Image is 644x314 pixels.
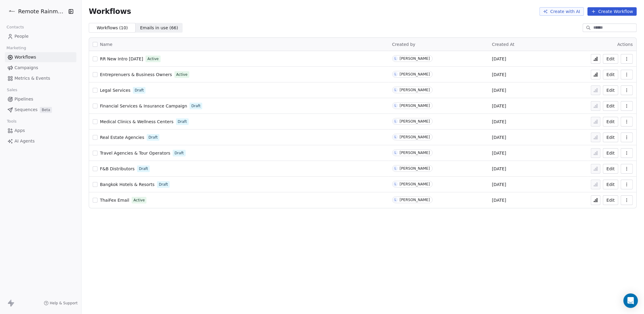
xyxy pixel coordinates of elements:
span: Draft [191,103,200,109]
div: L [395,72,396,77]
span: Financial Services & Insurance Campaign [100,104,187,108]
div: [PERSON_NAME] [400,166,430,171]
span: Created At [492,42,514,47]
span: Metrics & Events [14,75,50,82]
span: [DATE] [492,166,506,172]
div: [PERSON_NAME] [400,119,430,123]
span: RR New Intro [DATE] [100,56,143,61]
span: People [14,33,29,40]
span: F&B Distributors [100,166,135,171]
a: Legal Services [100,87,130,93]
span: Active [176,72,187,77]
div: [PERSON_NAME] [400,88,430,92]
button: Edit [603,54,618,64]
a: F&B Distributors [100,166,135,172]
button: Edit [603,133,618,142]
button: Remote Rainmaker [7,6,64,17]
span: Draft [139,166,148,171]
a: Real Estate Agencies [100,134,144,140]
span: Marketing [4,43,29,53]
span: Draft [135,88,144,93]
span: Sequences [14,107,37,113]
span: Travel Agencies & Tour Operators [100,151,170,155]
span: Active [147,56,159,62]
a: Edit [603,195,618,205]
button: Create with AI [540,7,584,16]
div: [PERSON_NAME] [400,182,430,186]
div: Domain Overview [23,36,54,40]
div: [PERSON_NAME] [400,198,430,202]
span: Draft [178,119,187,124]
a: Entreprenuers & Business Owners [100,72,172,78]
div: L [395,119,396,124]
span: Entreprenuers & Business Owners [100,72,172,77]
div: L [395,166,396,171]
span: Workflows [89,7,131,16]
span: Real Estate Agencies [100,135,144,140]
div: Open Intercom Messenger [623,293,638,308]
button: Edit [603,180,618,189]
button: Edit [603,85,618,95]
span: Contacts [4,23,27,32]
span: ThaiFex Email [100,198,129,203]
span: Active [133,197,145,203]
div: L [395,150,396,155]
a: Workflows [5,52,76,62]
div: L [395,197,396,202]
span: Remote Rainmaker [18,8,66,15]
span: Draft [149,135,158,140]
span: [DATE] [492,103,506,109]
span: [DATE] [492,197,506,203]
button: Edit [603,164,618,174]
a: AI Agents [5,136,76,146]
button: Edit [603,148,618,158]
a: Pipelines [5,94,76,104]
a: Travel Agencies & Tour Operators [100,150,170,156]
span: Name [100,41,112,48]
img: website_grey.svg [10,16,14,21]
a: Apps [5,126,76,136]
div: Keywords by Traffic [67,36,102,40]
span: Created by [392,42,415,47]
a: SequencesBeta [5,105,76,115]
span: Help & Support [50,301,78,306]
div: [PERSON_NAME] [400,135,430,139]
span: Workflows [14,54,36,60]
span: [DATE] [492,56,506,62]
img: tab_domain_overview_orange.svg [16,35,21,40]
a: ThaiFex Email [100,197,129,203]
button: Edit [603,70,618,79]
span: Emails in use ( 66 ) [140,25,178,31]
span: AI Agents [14,138,35,144]
span: Draft [175,150,184,156]
div: v 4.0.25 [17,10,30,14]
a: Bangkok Hotels & Resorts [100,181,155,187]
a: Metrics & Events [5,73,76,83]
span: Legal Services [100,88,130,93]
a: Edit [603,101,618,111]
span: Beta [40,107,52,113]
span: Sales [4,85,20,95]
span: [DATE] [492,87,506,93]
span: Draft [159,182,168,187]
span: Actions [617,42,633,47]
a: Financial Services & Insurance Campaign [100,103,187,109]
a: Help & Support [44,301,78,306]
span: Apps [14,127,25,134]
div: [PERSON_NAME] [400,56,430,61]
img: RR%20Logo%20%20Black%20(2).png [8,8,16,15]
span: [DATE] [492,181,506,187]
div: L [395,103,396,108]
img: tab_keywords_by_traffic_grey.svg [60,35,65,40]
span: Medical Clinics & Wellness Centers [100,119,174,124]
span: Bangkok Hotels & Resorts [100,182,155,187]
div: L [395,135,396,139]
div: [PERSON_NAME] [400,72,430,76]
